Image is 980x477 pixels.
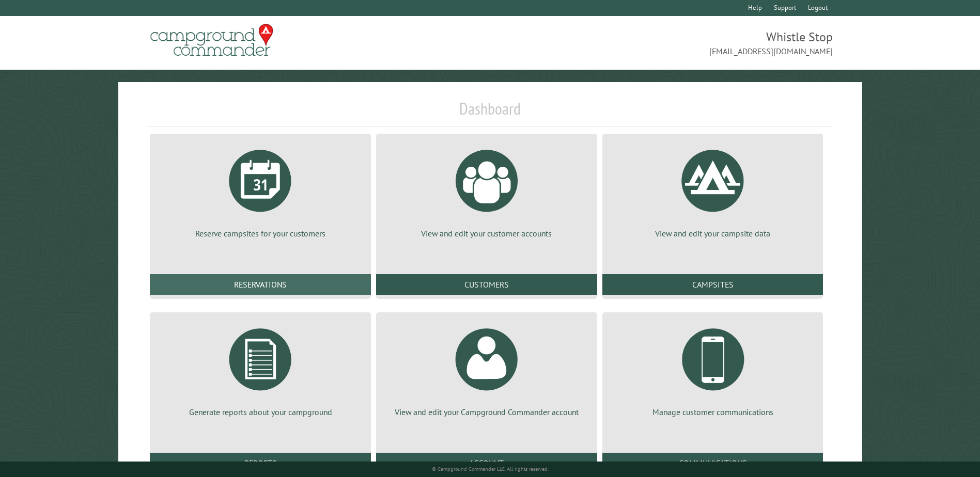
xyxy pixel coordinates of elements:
a: View and edit your Campground Commander account [388,321,585,418]
a: Campsites [602,274,823,295]
a: Communications [602,453,823,473]
p: Generate reports about your campground [162,406,359,418]
a: Customers [376,274,597,295]
a: Account [376,453,597,473]
a: Reservations [150,274,371,295]
p: Manage customer communications [615,406,811,418]
a: Manage customer communications [615,321,811,418]
a: View and edit your campsite data [615,142,811,239]
h1: Dashboard [147,99,832,127]
p: View and edit your Campground Commander account [388,406,585,418]
a: Reserve campsites for your customers [162,142,359,239]
img: Campground Commander [147,20,276,60]
p: View and edit your campsite data [615,228,811,239]
small: © Campground Commander LLC. All rights reserved. [432,466,549,472]
a: Reports [150,453,371,473]
p: View and edit your customer accounts [388,228,585,239]
p: Reserve campsites for your customers [162,228,359,239]
span: Whistle Stop [EMAIL_ADDRESS][DOMAIN_NAME] [490,28,833,57]
a: Generate reports about your campground [162,321,359,418]
a: View and edit your customer accounts [388,142,585,239]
